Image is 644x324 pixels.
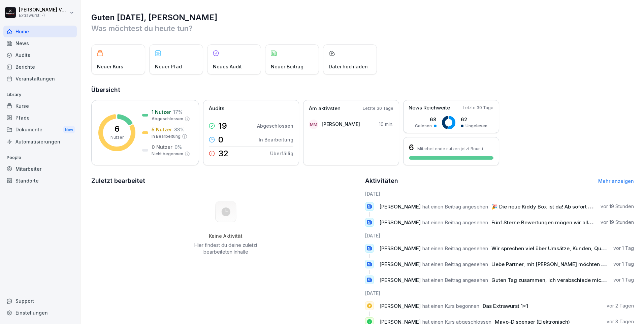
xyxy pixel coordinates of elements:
[91,85,634,95] h2: Übersicht
[115,125,120,133] p: 6
[3,89,77,100] p: Library
[91,23,634,34] p: Was möchtest du heute tun?
[155,63,182,70] p: Neuer Pfad
[218,136,223,144] p: 0
[3,163,77,175] a: Mitarbeiter
[152,133,181,139] p: In Bearbeitung
[192,242,260,255] p: Hier findest du deine zuletzt bearbeiteten Inhalte
[415,123,432,129] p: Gelesen
[309,105,341,112] p: Am aktivsten
[329,63,368,70] p: Datei hochladen
[309,120,318,129] div: MM
[365,176,398,186] h2: Aktivitäten
[3,295,77,307] div: Support
[3,112,77,124] a: Pfade
[152,116,183,122] p: Abgeschlossen
[379,219,421,226] span: [PERSON_NAME]
[409,104,450,112] p: News Reichweite
[110,134,124,140] p: Nutzer
[463,105,493,111] p: Letzte 30 Tage
[365,190,634,197] h6: [DATE]
[271,63,303,70] p: Neuer Beitrag
[218,150,229,158] p: 32
[152,126,172,133] p: 5 Nutzer
[601,203,634,210] p: vor 19 Stunden
[192,233,260,239] h5: Keine Aktivität
[322,121,360,128] p: [PERSON_NAME]
[3,124,77,136] div: Dokumente
[422,203,488,210] span: hat einen Beitrag angesehen
[19,7,68,13] p: [PERSON_NAME] Vergin
[379,121,393,128] p: 10 min.
[97,63,123,70] p: Neuer Kurs
[422,261,488,267] span: hat einen Beitrag angesehen
[3,73,77,85] a: Veranstaltungen
[152,143,172,151] p: 0 Nutzer
[213,63,242,70] p: Neues Audit
[91,12,634,23] h1: Guten [DATE], [PERSON_NAME]
[379,245,421,252] span: [PERSON_NAME]
[63,126,75,134] div: New
[174,126,185,133] p: 83 %
[379,261,421,267] span: [PERSON_NAME]
[3,307,77,319] a: Einstellungen
[422,277,488,283] span: hat einen Beitrag angesehen
[607,302,634,309] p: vor 2 Tagen
[409,142,414,153] h3: 6
[363,105,393,111] p: Letzte 30 Tage
[174,143,182,151] p: 0 %
[379,303,421,309] span: [PERSON_NAME]
[613,261,634,267] p: vor 1 Tag
[415,116,437,123] p: 68
[91,176,360,186] h2: Zuletzt bearbeitet
[422,303,479,309] span: hat einen Kurs begonnen
[601,219,634,226] p: vor 19 Stunden
[417,146,483,151] p: Mitarbeitende nutzen jetzt Bounti
[461,116,487,123] p: 62
[3,100,77,112] a: Kurse
[259,136,293,143] p: In Bearbeitung
[19,13,68,18] p: Extrawurst :-)
[365,232,634,239] h6: [DATE]
[3,175,77,187] a: Standorte
[3,152,77,163] p: People
[613,277,634,283] p: vor 1 Tag
[613,245,634,252] p: vor 1 Tag
[422,245,488,252] span: hat einen Beitrag angesehen
[3,37,77,49] a: News
[270,150,293,157] p: Überfällig
[3,26,77,37] a: Home
[465,123,487,129] p: Ungelesen
[209,105,224,112] p: Audits
[3,136,77,148] a: Automatisierungen
[3,124,77,136] a: DokumenteNew
[379,203,421,210] span: [PERSON_NAME]
[379,277,421,283] span: [PERSON_NAME]
[598,178,634,184] a: Mehr anzeigen
[365,290,634,297] h6: [DATE]
[3,61,77,73] a: Berichte
[173,108,183,116] p: 17 %
[3,49,77,61] a: Audits
[152,108,171,116] p: 1 Nutzer
[483,303,528,309] span: Das Extrawurst 1x1
[218,122,227,130] p: 19
[152,151,183,157] p: Nicht begonnen
[422,219,488,226] span: hat einen Beitrag angesehen
[257,122,293,129] p: Abgeschlossen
